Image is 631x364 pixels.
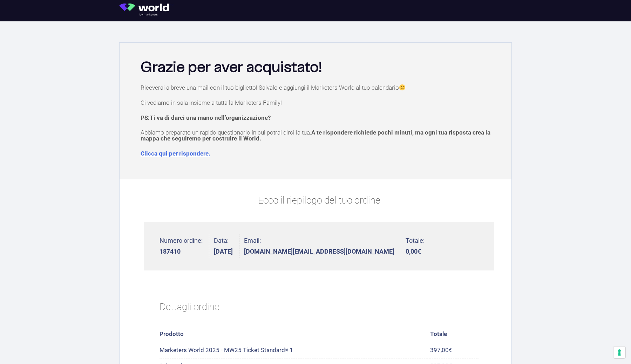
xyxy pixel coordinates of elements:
[141,61,322,75] b: Grazie per aver acquistato!
[406,234,425,258] li: Totale:
[150,114,271,121] span: Ti va di darci una mano nell’organizzazione?
[418,248,421,255] span: €
[399,84,405,90] img: 🙂
[449,346,452,353] span: €
[141,100,497,106] p: Ci vediamo in sala insieme a tutta la Marketers Family!
[285,346,293,353] strong: × 1
[160,234,209,258] li: Numero ordine:
[160,248,203,255] strong: 187410
[160,293,479,322] h2: Dettagli ordine
[160,342,430,358] td: Marketers World 2025 - MW25 Ticket Standard
[406,248,421,255] bdi: 0,00
[244,248,394,255] strong: [DOMAIN_NAME][EMAIL_ADDRESS][DOMAIN_NAME]
[160,327,430,342] th: Prodotto
[141,150,210,157] a: Clicca qui per rispondere.
[214,234,239,258] li: Data:
[214,248,233,255] strong: [DATE]
[141,114,271,121] strong: PS:
[141,130,497,142] p: Abbiamo preparato un rapido questionario in cui potrai dirci la tua.
[430,346,452,353] bdi: 397,00
[141,129,490,142] span: A te rispondere richiede pochi minuti, ma ogni tua risposta crea la mappa che seguiremo per costr...
[244,234,401,258] li: Email:
[141,84,497,91] p: Riceverai a breve una mail con il tuo biglietto! Salvalo e aggiungi il Marketers World al tuo cal...
[430,327,479,342] th: Totale
[613,346,625,358] button: Le tue preferenze relative al consenso per le tecnologie di tracciamento
[144,193,494,208] p: Ecco il riepilogo del tuo ordine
